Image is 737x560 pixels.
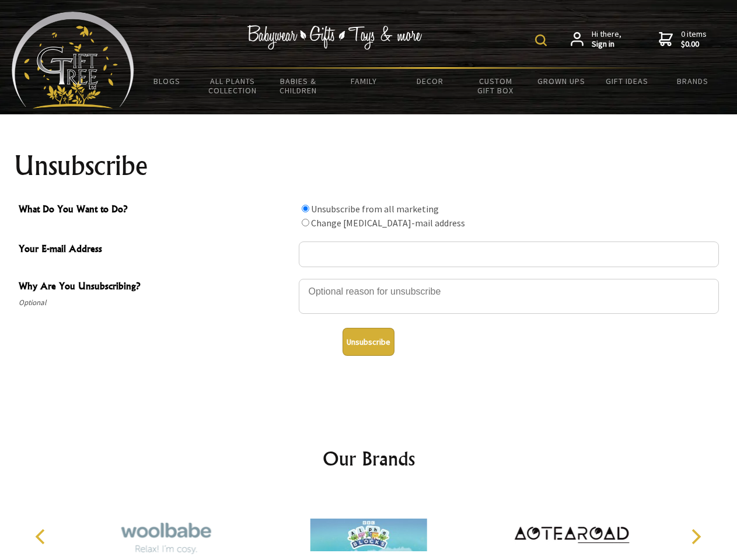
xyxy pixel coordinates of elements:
[200,69,266,103] a: All Plants Collection
[134,69,200,93] a: BLOGS
[681,29,707,50] span: 0 items
[594,69,660,93] a: Gift Ideas
[343,328,394,356] button: Unsubscribe
[681,39,707,50] strong: $0.00
[660,69,726,93] a: Brands
[571,29,621,50] a: Hi there,Sign in
[302,205,309,212] input: What Do You Want to Do?
[331,69,397,93] a: Family
[247,25,422,50] img: Babywear - Gifts - Toys & more
[463,69,529,103] a: Custom Gift Box
[19,202,293,219] span: What Do You Want to Do?
[19,242,293,258] span: Your E-mail Address
[299,242,719,267] input: Your E-mail Address
[311,203,439,215] label: Unsubscribe from all marketing
[19,296,293,310] span: Optional
[528,69,594,93] a: Grown Ups
[12,12,134,108] img: Babyware - Gifts - Toys and more...
[266,69,331,103] a: Babies & Children
[19,279,293,296] span: Why Are You Unsubscribing?
[29,524,55,549] button: Previous
[592,39,621,50] strong: Sign in
[299,279,719,314] textarea: Why Are You Unsubscribing?
[535,34,547,46] img: product search
[592,29,621,50] span: Hi there,
[302,219,309,226] input: What Do You Want to Do?
[659,29,707,50] a: 0 items$0.00
[14,152,724,180] h1: Unsubscribe
[23,444,714,473] h2: Our Brands
[683,524,708,549] button: Next
[397,69,463,93] a: Decor
[311,217,465,229] label: Change [MEDICAL_DATA]-mail address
